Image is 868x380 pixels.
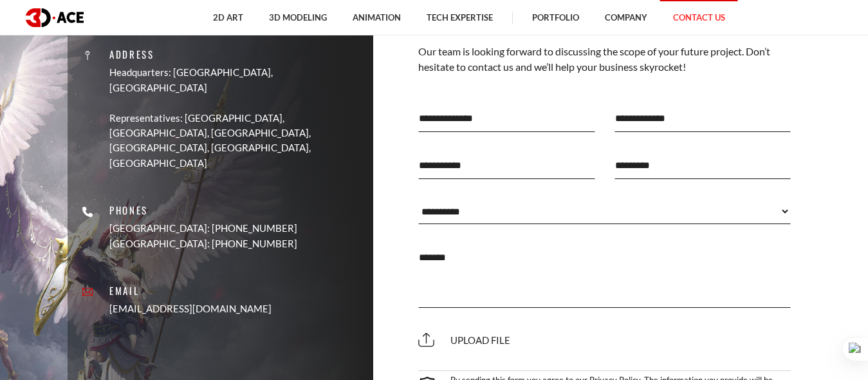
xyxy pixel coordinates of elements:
p: Our team is looking forward to discussing the scope of your future project. Don’t hesitate to con... [418,44,791,75]
p: [GEOGRAPHIC_DATA]: [PHONE_NUMBER] [109,222,297,236]
p: Address [109,47,364,62]
a: [EMAIL_ADDRESS][DOMAIN_NAME] [109,302,272,317]
img: logo dark [26,8,84,27]
p: [GEOGRAPHIC_DATA]: [PHONE_NUMBER] [109,236,297,251]
p: Phones [109,203,297,218]
a: Headquarters: [GEOGRAPHIC_DATA], [GEOGRAPHIC_DATA] Representatives: [GEOGRAPHIC_DATA], [GEOGRAPHI... [109,65,364,171]
p: Representatives: [GEOGRAPHIC_DATA], [GEOGRAPHIC_DATA], [GEOGRAPHIC_DATA], [GEOGRAPHIC_DATA], [GEO... [109,111,364,171]
p: Headquarters: [GEOGRAPHIC_DATA], [GEOGRAPHIC_DATA] [109,65,364,95]
span: Upload file [418,334,510,346]
p: Email [109,283,272,298]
